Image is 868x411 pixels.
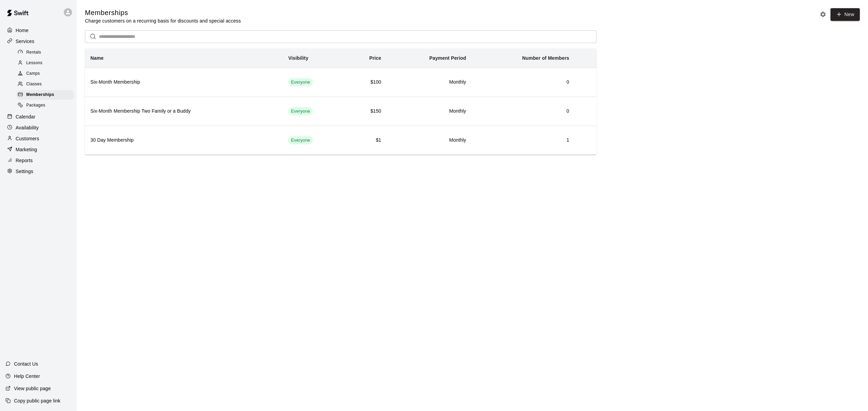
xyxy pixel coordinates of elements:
b: Payment Period [429,55,466,61]
div: This membership is visible to all customers [288,78,313,86]
p: Copy public page link [14,397,60,404]
a: Availability [5,123,71,133]
h6: Six-Month Membership [90,79,277,86]
p: Services [16,38,34,45]
a: Lessons [16,58,77,68]
h6: Monthly [392,137,466,144]
p: Availability [16,124,39,131]
a: Packages [16,100,77,111]
b: Name [90,55,104,61]
span: Everyone [288,79,313,86]
h6: $1 [352,137,381,144]
p: Charge customers on a recurring basis for discounts and special access [85,17,241,24]
div: Lessons [16,58,74,68]
button: Memberships settings [818,9,828,19]
a: Camps [16,69,77,79]
div: Memberships [16,90,74,100]
span: Everyone [288,137,313,144]
b: Visibility [288,55,308,61]
p: Marketing [16,146,37,153]
a: Marketing [5,144,71,155]
div: This membership is visible to all customers [288,107,313,115]
p: Reports [16,157,33,164]
span: Camps [26,70,40,77]
div: Packages [16,101,74,110]
span: Lessons [26,60,43,67]
div: Camps [16,69,74,79]
a: Home [5,25,71,36]
h5: Memberships [85,8,241,17]
div: This membership is visible to all customers [288,136,313,144]
table: simple table [85,48,597,155]
p: Help Center [14,373,40,380]
p: Home [16,27,29,34]
p: Contact Us [14,360,38,367]
p: View public page [14,385,51,392]
a: Reports [5,155,71,166]
h6: Monthly [392,79,466,86]
a: Rentals [16,47,77,58]
div: Classes [16,80,74,89]
div: Rentals [16,48,74,57]
a: Memberships [16,90,77,100]
a: Services [5,36,71,46]
a: Settings [5,166,71,176]
p: Customers [16,135,39,142]
h6: $100 [352,79,381,86]
span: Everyone [288,108,313,115]
h6: 1 [477,137,569,144]
p: Calendar [16,113,35,120]
a: Calendar [5,112,71,122]
h6: Six-Month Membership Two Family or a Buddy [90,108,277,115]
a: Classes [16,79,77,90]
b: Price [369,55,381,61]
span: Memberships [26,91,54,98]
a: Customers [5,133,71,144]
h6: 30 Day Membership [90,137,277,144]
b: Number of Members [522,55,569,61]
p: Settings [16,168,33,175]
h6: 0 [477,108,569,115]
a: New [830,8,860,21]
h6: Monthly [392,108,466,115]
span: Classes [26,81,42,88]
h6: $150 [352,108,381,115]
span: Rentals [26,49,41,56]
span: Packages [26,102,45,109]
h6: 0 [477,79,569,86]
